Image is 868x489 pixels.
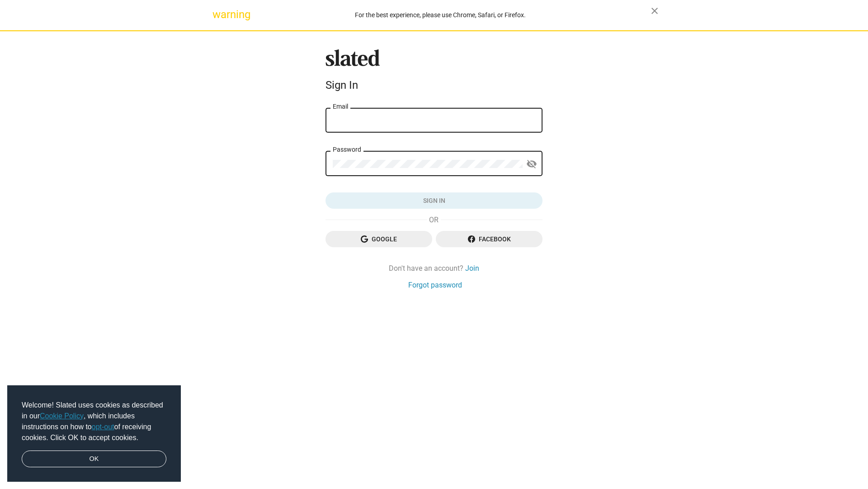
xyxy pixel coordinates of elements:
mat-icon: close [649,5,660,16]
a: Cookie Policy [40,412,84,420]
span: Google [333,231,425,247]
div: Sign In [325,79,542,91]
a: opt-out [92,423,114,431]
a: Forgot password [408,280,462,290]
a: Join [465,264,479,273]
button: Facebook [436,231,542,247]
div: Don't have an account? [325,264,542,273]
sl-branding: Sign In [325,49,542,96]
span: Welcome! Slated uses cookies as described in our , which includes instructions on how to of recei... [22,400,166,443]
div: cookieconsent [7,385,181,482]
a: dismiss cookie message [22,451,166,468]
span: Facebook [443,231,535,247]
mat-icon: visibility_off [526,157,537,171]
button: Google [325,231,432,247]
button: Show password [523,155,541,173]
mat-icon: warning [212,9,223,20]
div: For the best experience, please use Chrome, Safari, or Firefox. [230,9,651,21]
